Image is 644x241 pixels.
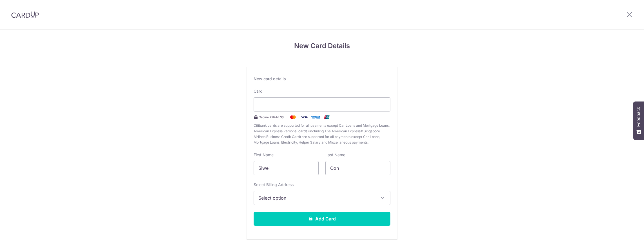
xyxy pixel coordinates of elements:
img: .alt.amex [310,114,321,120]
span: Secure 256-bit SSL [259,115,285,119]
button: Feedback - Show survey [633,101,644,140]
img: Visa [299,114,310,120]
label: Select Billing Address [254,182,294,188]
input: Cardholder Last Name [325,161,390,175]
h4: New Card Details [247,41,397,51]
label: Card [254,88,263,94]
input: Cardholder First Name [254,161,319,175]
button: Select option [254,191,390,205]
span: Feedback [636,107,641,127]
label: Last Name [325,152,345,158]
img: Mastercard [287,114,299,120]
span: Select option [258,195,375,201]
div: New card details [254,76,390,82]
img: .alt.unionpay [321,114,332,120]
img: CardUp [11,11,39,18]
iframe: Opens a widget where you can find more information [608,224,638,238]
button: Add Card [254,212,390,226]
span: Citibank cards are supported for all payments except Car Loans and Mortgage Loans. American Expre... [254,123,390,145]
iframe: Secure card payment input frame [258,101,386,108]
label: First Name [254,152,274,158]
